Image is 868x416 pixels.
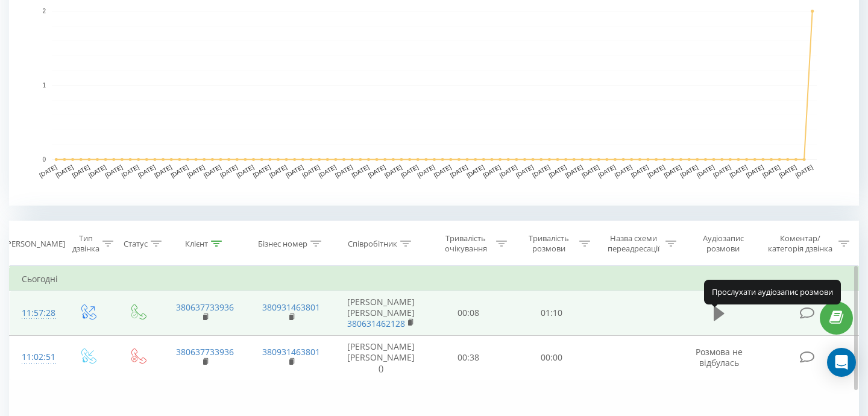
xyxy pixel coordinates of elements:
td: [PERSON_NAME] [PERSON_NAME] [335,291,427,336]
text: [DATE] [104,163,124,178]
text: [DATE] [219,163,239,178]
text: 0 [42,156,46,163]
text: 1 [42,82,46,89]
text: [DATE] [712,163,732,178]
text: [DATE] [465,163,485,178]
text: [DATE] [301,163,321,178]
text: [DATE] [318,163,338,178]
div: Тип дзвінка [72,233,99,254]
text: [DATE] [252,163,272,178]
text: [DATE] [400,163,420,178]
a: 380631462128 [347,318,405,329]
text: [DATE] [383,163,403,178]
text: 2 [42,8,46,14]
text: [DATE] [433,163,453,178]
text: [DATE] [268,163,288,178]
text: [DATE] [334,163,354,178]
text: [DATE] [186,163,206,178]
a: 380637733936 [176,301,234,313]
text: [DATE] [679,163,699,178]
text: [DATE] [531,163,551,178]
text: [DATE] [580,163,600,178]
text: [DATE] [55,163,75,178]
text: [DATE] [778,163,797,178]
text: [DATE] [761,163,781,178]
div: Коментар/категорія дзвінка [765,233,835,254]
div: Open Intercom Messenger [827,348,856,377]
td: Сьогодні [10,267,859,291]
div: Бізнес номер [258,239,307,249]
text: [DATE] [153,163,173,178]
td: 00:08 [427,291,511,336]
text: [DATE] [87,163,107,178]
text: [DATE] [449,163,469,178]
text: [DATE] [646,163,666,178]
div: Клієнт [185,239,208,249]
text: [DATE] [548,163,568,178]
text: [DATE] [367,163,387,178]
text: [DATE] [38,163,58,178]
div: [PERSON_NAME] [4,239,65,249]
div: Тривалість очікування [438,233,494,254]
text: [DATE] [729,163,749,178]
div: 11:02:51 [22,345,51,369]
td: 00:38 [427,335,511,380]
a: 380637733936 [176,346,234,358]
text: [DATE] [137,163,157,178]
text: [DATE] [121,163,140,178]
text: [DATE] [663,163,683,178]
text: [DATE] [169,163,189,178]
div: Співробітник [348,239,397,249]
text: [DATE] [564,163,584,178]
td: [PERSON_NAME] [PERSON_NAME] () [335,335,427,380]
div: 11:57:28 [22,301,51,325]
td: 01:10 [510,291,593,336]
text: [DATE] [745,163,765,178]
a: 380931463801 [262,346,320,358]
td: 00:00 [510,335,593,380]
text: [DATE] [350,163,370,178]
text: [DATE] [416,163,436,178]
text: [DATE] [696,163,715,178]
text: [DATE] [515,163,535,178]
div: Прослухати аудіозапис розмови [704,280,841,304]
a: 380931463801 [262,301,320,313]
div: Назва схеми переадресації [604,233,662,254]
text: [DATE] [71,163,91,178]
div: Тривалість розмови [521,233,576,254]
text: [DATE] [794,163,814,178]
text: [DATE] [285,163,304,178]
text: [DATE] [498,163,518,178]
div: Аудіозапис розмови [690,233,756,254]
div: Статус [124,239,148,249]
text: [DATE] [236,163,256,178]
span: Розмова не відбулась [696,346,743,368]
text: [DATE] [597,163,617,178]
text: [DATE] [203,163,222,178]
text: [DATE] [482,163,502,178]
text: [DATE] [630,163,650,178]
text: [DATE] [614,163,634,178]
